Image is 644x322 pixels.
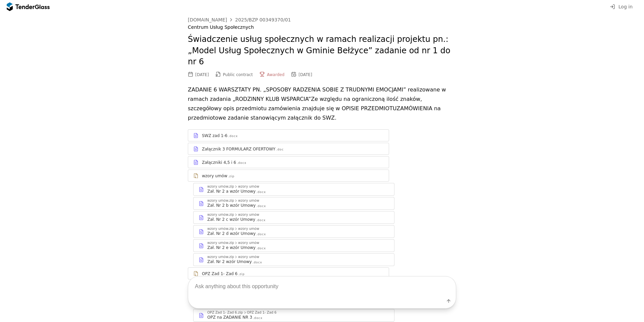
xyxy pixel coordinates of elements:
[223,72,253,77] span: Public contract
[276,147,284,152] div: .doc
[207,189,256,194] div: Zał. Nr 2 a wzór Umowy
[202,160,236,165] div: Załączniki 4,5 i 6
[202,173,227,179] div: wzory umów
[256,246,266,251] div: .docx
[207,259,252,264] div: Zał. Nr 2 wzór Umowy
[238,241,259,245] div: wzory umów
[188,170,389,182] a: wzory umów.zip
[202,146,275,152] div: Załącznik 3 FORMULARZ OFERTOWY
[188,17,227,22] div: [DOMAIN_NAME]
[193,197,394,210] a: wzory umów.zipwzory umówZał. Nr 2 b wzór Umowy.docx
[188,17,291,22] a: [DOMAIN_NAME]2025/BZP 00349370/01
[207,245,256,250] div: Zał. Nr 2 e wzór Umowy
[188,85,456,123] p: ZADANIE 6 WARSZTATY PN. „SPOSOBY RADZENIA SOBIE Z TRUDNYMI EMOCJAMI” realizowane w ramach zadania...
[207,213,234,216] div: wzory umów.zip
[193,225,394,238] a: wzory umów.zipwzory umówZał. Nr 2 d wzór Umowy.docx
[619,4,633,9] span: Log in
[237,161,247,165] div: .docx
[188,24,456,30] div: Centrum Usług Społecznych
[207,231,256,236] div: Zał. Nr 2 d wzór Umowy
[207,241,234,245] div: wzory umów.zip
[267,72,284,77] span: Awarded
[299,72,312,77] div: [DATE]
[235,17,291,22] div: 2025/BZP 00349370/01
[207,185,234,188] div: wzory umów.zip
[188,143,389,155] a: Załącznik 3 FORMULARZ OFERTOWY.doc
[207,203,256,208] div: Zał. Nr 2 b wzór Umowy
[238,185,259,188] div: wzory umów
[195,72,209,77] div: [DATE]
[207,255,234,259] div: wzory umów.zip
[238,199,259,202] div: wzory umów
[207,217,255,222] div: Zał. Nr 2 c wzór Umowy
[256,218,266,222] div: .docx
[193,211,394,224] a: wzory umów.zipwzory umówZał. Nr 2 c wzór Umowy.docx
[256,190,266,194] div: .docx
[253,260,262,265] div: .docx
[188,156,389,168] a: Załączniki 4,5 i 6.docx
[193,239,394,252] a: wzory umów.zipwzory umówZał. Nr 2 e wzór Umowy.docx
[238,227,259,231] div: wzory umów
[256,204,266,208] div: .docx
[238,213,259,216] div: wzory umów
[188,34,456,68] h2: Świadczenie usług społecznych w ramach realizacji projektu pn.: „Model Usług Społecznych w Gminie...
[256,232,266,237] div: .docx
[228,134,238,138] div: .docx
[608,3,635,11] button: Log in
[238,255,259,259] div: wzory umów
[228,174,234,179] div: .zip
[202,133,227,138] div: SWZ zad 1-6
[207,227,234,231] div: wzory umów.zip
[188,129,389,141] a: SWZ zad 1-6.docx
[207,199,234,202] div: wzory umów.zip
[193,253,394,266] a: wzory umów.zipwzory umówZał. Nr 2 wzór Umowy.docx
[193,183,394,196] a: wzory umów.zipwzory umówZał. Nr 2 a wzór Umowy.docx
